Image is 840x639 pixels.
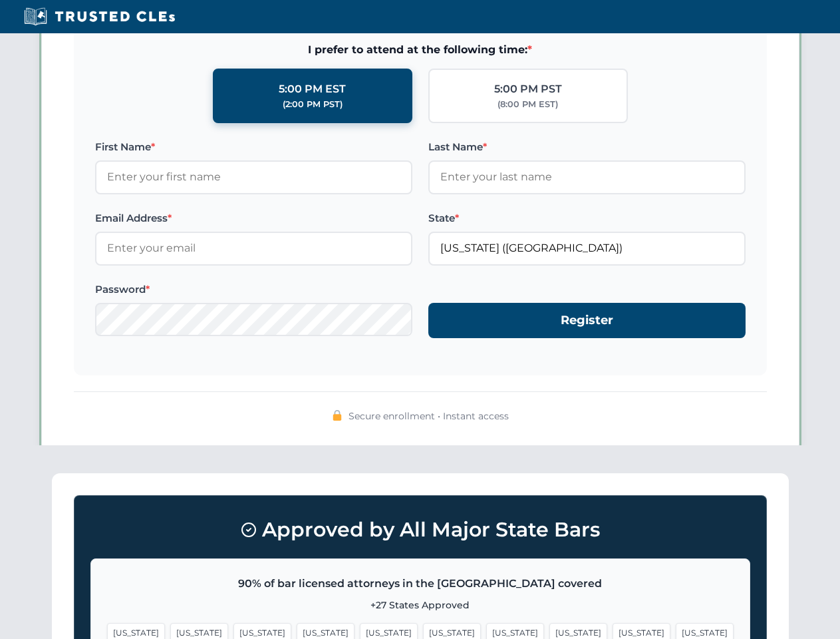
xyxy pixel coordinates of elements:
[107,598,734,612] p: +27 States Approved
[95,160,412,194] input: Enter your first name
[349,409,509,423] span: Secure enrollment • Instant access
[20,7,179,27] img: Trusted CLEs
[279,81,346,98] div: 5:00 PM EST
[90,512,750,548] h3: Approved by All Major State Bars
[95,282,412,298] label: Password
[428,210,746,226] label: State
[107,575,734,592] p: 90% of bar licensed attorneys in the [GEOGRAPHIC_DATA] covered
[95,139,412,155] label: First Name
[95,210,412,226] label: Email Address
[497,98,558,111] div: (8:00 PM EST)
[283,98,343,111] div: (2:00 PM PST)
[428,232,746,265] input: Florida (FL)
[95,232,412,265] input: Enter your email
[494,81,562,98] div: 5:00 PM PST
[428,303,746,338] button: Register
[332,410,343,421] img: 🔒
[428,160,746,194] input: Enter your last name
[95,41,746,59] span: I prefer to attend at the following time:
[428,139,746,155] label: Last Name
